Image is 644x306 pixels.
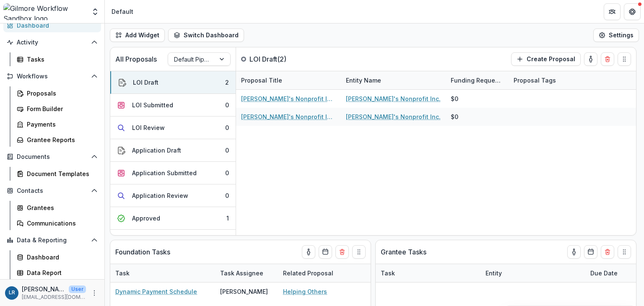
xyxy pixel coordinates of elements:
[13,250,101,264] a: Dashboard
[13,266,101,280] a: Data Report
[278,269,338,277] div: Related Proposal
[17,237,88,244] span: Data & Reporting
[3,18,101,32] a: Dashboard
[584,245,597,259] button: Calendar
[446,71,509,89] div: Funding Requested
[132,101,173,109] div: LOI Submitted
[220,287,268,296] div: [PERSON_NAME]
[110,269,135,277] div: Task
[376,269,400,277] div: Task
[226,214,229,223] div: 1
[3,233,101,247] button: Open Data & Reporting
[624,3,641,20] button: Get Help
[3,3,86,20] img: Gilmore Workflow Sandbox logo
[112,7,133,16] div: Default
[89,3,101,20] button: Open entity switcher
[249,54,312,64] p: LOI Draft ( 2 )
[215,264,278,282] div: Task Assignee
[215,269,268,277] div: Task Assignee
[27,219,94,228] div: Communications
[27,120,94,129] div: Payments
[27,104,94,113] div: Form Builder
[335,245,349,259] button: Delete card
[27,253,94,262] div: Dashboard
[604,3,621,20] button: Partners
[9,290,15,296] div: Lindsay Rodriguez
[110,94,236,117] button: LOI Submitted0
[241,112,336,121] a: [PERSON_NAME]'s Nonprofit Inc. - 2025 - LOI
[225,169,229,177] div: 0
[593,29,639,42] button: Settings
[509,76,561,85] div: Proposal Tags
[341,71,446,89] div: Entity Name
[110,117,236,139] button: LOI Review0
[480,269,507,277] div: Entity
[381,247,426,257] p: Grantee Tasks
[601,245,614,259] button: Delete card
[341,76,386,85] div: Entity Name
[3,150,101,163] button: Open Documents
[27,135,94,144] div: Grantee Reports
[13,52,101,66] a: Tasks
[3,36,101,49] button: Open Activity
[601,52,614,66] button: Delete card
[132,123,165,132] div: LOI Review
[346,94,441,103] a: [PERSON_NAME]'s Nonprofit Inc.
[133,78,158,87] div: LOI Draft
[236,71,341,89] div: Proposal Title
[115,287,197,296] a: Dynamic Payment Schedule
[110,207,236,230] button: Approved1
[27,89,94,98] div: Proposals
[17,39,88,46] span: Activity
[451,94,458,103] div: $0
[69,285,86,293] p: User
[115,54,157,64] p: All Proposals
[511,52,581,66] button: Create Proposal
[13,117,101,131] a: Payments
[509,71,613,89] div: Proposal Tags
[132,191,188,200] div: Application Review
[241,94,336,103] a: [PERSON_NAME]'s Nonprofit Inc. - 2025 - LOI
[132,146,181,155] div: Application Draft
[22,293,86,301] p: [EMAIL_ADDRESS][DOMAIN_NAME]
[168,29,244,42] button: Switch Dashboard
[110,139,236,162] button: Application Draft0
[17,73,88,80] span: Workflows
[283,287,327,296] a: Helping Others
[480,264,585,282] div: Entity
[110,71,236,94] button: LOI Draft2
[17,153,88,161] span: Documents
[584,52,597,66] button: toggle-assigned-to-me
[13,86,101,100] a: Proposals
[13,216,101,230] a: Communications
[376,264,480,282] div: Task
[225,101,229,109] div: 0
[3,184,101,197] button: Open Contacts
[319,245,332,259] button: Calendar
[13,102,101,116] a: Form Builder
[17,187,88,194] span: Contacts
[225,123,229,132] div: 0
[278,264,383,282] div: Related Proposal
[17,21,94,30] div: Dashboard
[132,214,160,223] div: Approved
[236,76,287,85] div: Proposal Title
[618,245,631,259] button: Drag
[567,245,581,259] button: toggle-assigned-to-me
[13,201,101,215] a: Grantees
[110,184,236,207] button: Application Review0
[110,162,236,184] button: Application Submitted0
[225,191,229,200] div: 0
[27,268,94,277] div: Data Report
[585,269,623,277] div: Due Date
[3,70,101,83] button: Open Workflows
[110,264,215,282] div: Task
[27,55,94,64] div: Tasks
[225,146,229,155] div: 0
[13,167,101,181] a: Document Templates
